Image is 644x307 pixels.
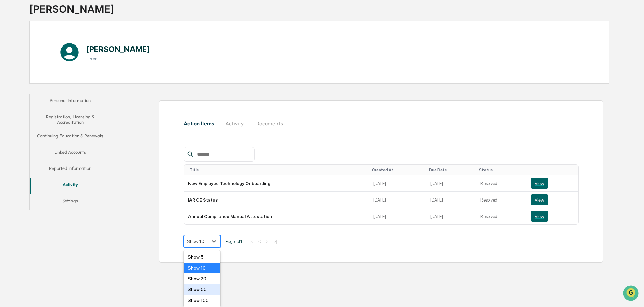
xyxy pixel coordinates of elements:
[184,263,221,273] div: Show 10
[622,285,641,303] iframe: Open customer support
[30,145,111,161] button: Linked Accounts
[4,95,45,107] a: 🔎Data Lookup
[30,161,111,178] button: Reported Information
[13,98,42,104] span: Data Lookup
[531,178,574,189] a: View
[247,239,255,244] button: |<
[184,115,219,131] button: Action Items
[369,192,426,208] td: [DATE]
[531,194,548,205] button: View
[184,295,221,306] div: Show 100
[426,192,476,208] td: [DATE]
[426,175,476,192] td: [DATE]
[476,192,527,208] td: Resolved
[7,86,12,91] div: 🖐️
[184,115,579,131] div: secondary tabs example
[30,178,111,194] button: Activity
[369,175,426,192] td: [DATE]
[23,58,85,64] div: We're available if you need us!
[30,129,111,145] button: Continuing Education & Renewals
[531,211,574,222] a: View
[476,175,527,192] td: Resolved
[189,167,367,172] div: Toggle SortBy
[184,252,221,263] div: Show 5
[184,192,369,208] td: IAR CE Status
[479,167,524,172] div: Toggle SortBy
[256,239,263,244] button: <
[46,82,86,94] a: 🗄️Attestations
[532,167,576,172] div: Toggle SortBy
[184,208,369,224] td: Annual Compliance Manual Attestation
[23,52,111,58] div: Start new chat
[531,194,574,205] a: View
[7,98,12,104] div: 🔎
[49,86,54,91] div: 🗄️
[264,239,271,244] button: >
[226,239,242,244] span: Page 1 of 1
[369,208,426,224] td: [DATE]
[86,56,150,61] h3: User
[271,239,279,244] button: >|
[7,52,19,64] img: 1746055101610-c473b297-6a78-478c-a979-82029cc54cd1
[56,85,84,92] span: Attestations
[429,167,474,172] div: Toggle SortBy
[30,94,111,210] div: secondary tabs example
[531,211,548,222] button: View
[426,208,476,224] td: [DATE]
[48,114,82,119] a: Powered byPylon
[67,114,82,119] span: Pylon
[531,178,548,189] button: View
[184,273,221,284] div: Show 20
[250,115,288,131] button: Documents
[184,175,369,192] td: New Employee Technology Onboarding
[86,44,150,54] h1: [PERSON_NAME]
[476,208,527,224] td: Resolved
[219,115,250,131] button: Activity
[13,85,43,92] span: Preclearance
[30,194,111,210] button: Settings
[30,110,111,129] button: Registration, Licensing & Accreditation
[30,94,111,110] button: Personal Information
[7,14,123,25] p: How can we help?
[115,54,123,62] button: Start new chat
[184,284,221,295] div: Show 50
[372,167,423,172] div: Toggle SortBy
[4,82,46,94] a: 🖐️Preclearance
